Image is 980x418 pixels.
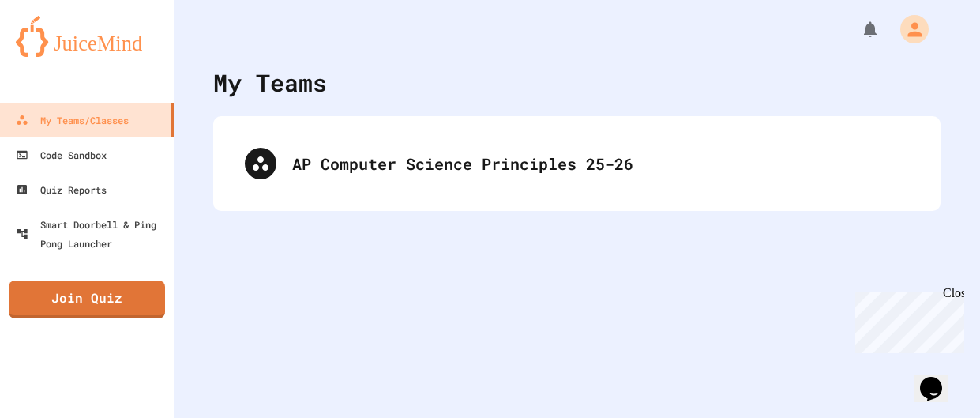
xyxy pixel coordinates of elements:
div: AP Computer Science Principles 25-26 [292,152,909,175]
div: Quiz Reports [16,180,107,199]
div: My Teams/Classes [16,111,129,130]
iframe: chat widget [849,286,964,353]
div: Code Sandbox [16,145,107,164]
img: logo-orange.svg [16,16,158,57]
a: Join Quiz [9,281,165,318]
div: My Account [884,11,933,47]
div: Smart Doorbell & Ping Pong Launcher [16,215,167,253]
div: Chat with us now!Close [6,6,109,100]
div: AP Computer Science Principles 25-26 [229,132,925,195]
iframe: chat widget [914,355,964,402]
div: My Teams [213,65,327,100]
div: My Notifications [832,16,884,43]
